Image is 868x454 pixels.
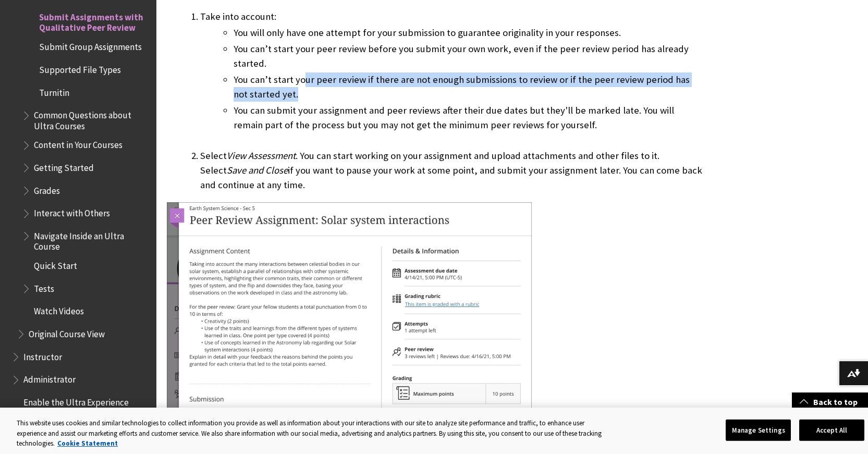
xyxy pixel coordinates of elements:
li: Select . You can start working on your assignment and upload attachments and other files to it. S... [200,149,703,192]
span: Quick Start [34,257,77,271]
span: Original Course View [29,325,105,339]
span: Getting Started [34,159,94,173]
span: Administrator [23,371,76,385]
button: Manage Settings [726,419,791,441]
span: Submit Group Assignments [39,39,142,53]
span: Interact with Others [34,205,110,219]
span: Supported File Types [39,61,121,75]
span: Submit Assignments with Qualitative Peer Review [39,8,149,33]
span: Common Questions about Ultra Courses [34,107,149,131]
span: Content in Your Courses [34,137,123,151]
span: Watch Videos [34,303,84,317]
span: Enable the Ultra Experience [23,394,129,408]
li: You can’t start your peer review before you submit your own work, even if the peer review period ... [234,42,703,71]
a: More information about your privacy, opens in a new tab [57,439,118,448]
li: You can’t start your peer review if there are not enough submissions to review or if the peer rev... [234,72,703,102]
span: Grades [34,182,60,196]
span: Navigate Inside an Ultra Course [34,227,149,252]
span: Turnitin [39,84,69,98]
a: Back to top [792,392,868,412]
span: Save and Close [227,164,288,176]
span: View Assessment [227,150,296,162]
li: You can submit your assignment and peer reviews after their due dates but they'll be marked late.... [234,103,703,147]
li: You will only have one attempt for your submission to guarantee originality in your responses. [234,26,703,40]
span: Tests [34,280,54,294]
li: Take into account: [200,9,703,147]
span: Instructor [23,348,62,362]
div: This website uses cookies and similar technologies to collect information you provide as well as ... [17,418,608,449]
button: Accept All [799,419,864,441]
